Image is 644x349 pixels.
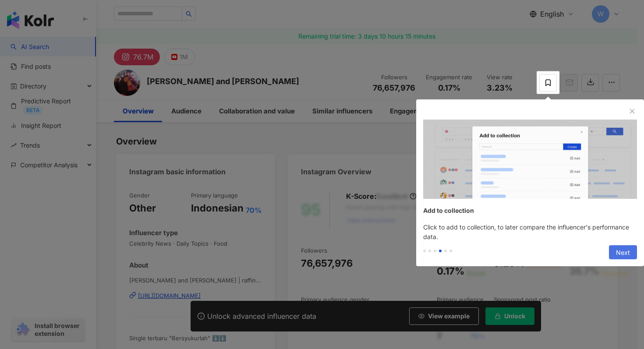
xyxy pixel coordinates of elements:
button: close [627,106,637,116]
span: close [629,108,635,114]
button: Next [609,245,637,259]
img: add to collection gif [423,120,637,199]
div: Add to collection [423,206,627,215]
span: Next [616,246,630,260]
div: Click to add to collection, to later compare the influencer's performance data. [416,222,644,242]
